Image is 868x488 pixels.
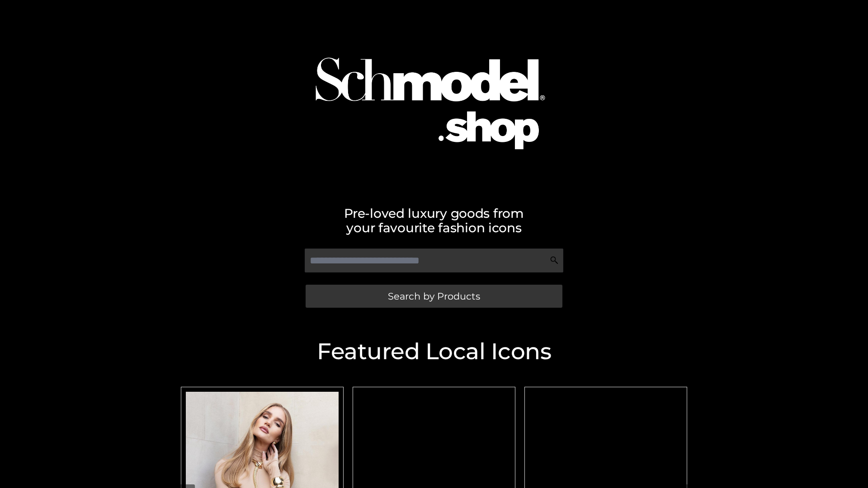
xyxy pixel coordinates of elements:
img: Search Icon [550,256,559,265]
span: Search by Products [388,291,480,301]
a: Search by Products [306,285,562,308]
h2: Pre-loved luxury goods from your favourite fashion icons [176,206,692,235]
h2: Featured Local Icons​ [176,340,692,363]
